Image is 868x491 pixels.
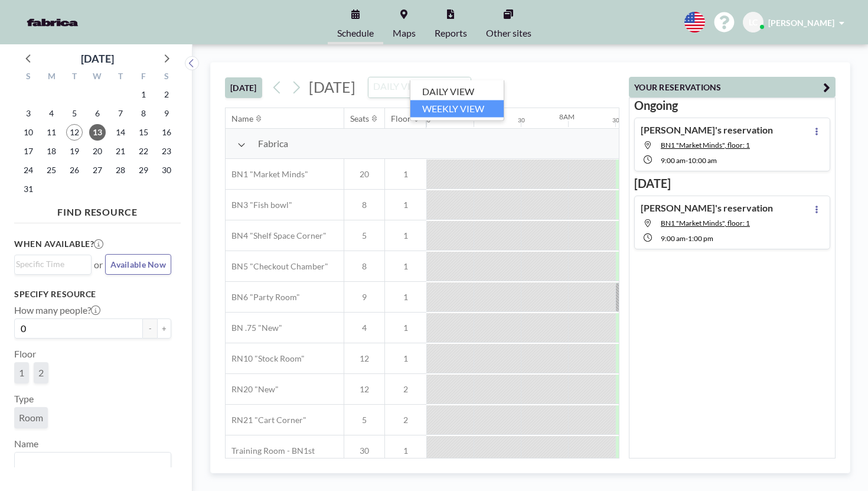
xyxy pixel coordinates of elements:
h3: [DATE] [634,176,830,191]
span: BN5 "Checkout Chamber" [226,261,328,272]
h4: [PERSON_NAME]'s reservation [641,124,773,136]
span: 1 [385,169,426,180]
span: BN1 "Market Minds" [226,169,308,180]
label: Floor [14,348,36,360]
div: S [155,70,178,85]
input: Search for option [16,258,84,271]
span: 1 [19,367,24,379]
span: BN .75 "New" [226,323,282,333]
div: 30 [612,116,619,124]
span: 1 [385,261,426,272]
span: 5 [344,230,384,241]
label: Name [14,438,38,450]
h4: FIND RESOURCE [14,201,181,218]
span: 1 [385,292,426,303]
span: Sunday, August 17, 2025 [20,143,37,160]
span: Monday, August 18, 2025 [43,143,60,160]
span: Other sites [486,28,531,38]
span: RN20 "New" [226,384,279,395]
div: Search for option [368,77,471,97]
span: 8 [344,200,384,210]
span: Saturday, August 9, 2025 [158,105,175,122]
div: Search for option [15,453,171,473]
span: Monday, August 4, 2025 [43,105,60,122]
div: T [109,70,132,85]
span: 2 [38,367,44,379]
span: Wednesday, August 13, 2025 [89,124,106,141]
div: W [86,70,109,85]
div: F [132,70,155,85]
span: Tuesday, August 26, 2025 [66,162,83,178]
span: Saturday, August 16, 2025 [158,124,175,141]
span: Wednesday, August 6, 2025 [89,105,106,122]
span: 30 [344,446,384,456]
span: Friday, August 1, 2025 [135,86,152,103]
span: Thursday, August 14, 2025 [112,124,129,141]
span: Wednesday, August 27, 2025 [89,162,106,178]
span: 1:00 PM [688,234,713,243]
span: 1 [385,353,426,364]
span: Monday, August 25, 2025 [43,162,60,178]
span: 1 [385,323,426,333]
span: Thursday, August 7, 2025 [112,105,129,122]
span: Schedule [337,28,374,38]
span: Friday, August 22, 2025 [135,143,152,160]
span: Friday, August 8, 2025 [135,105,152,122]
span: 12 [344,353,384,364]
div: 30 [518,116,525,124]
h4: [PERSON_NAME]'s reservation [641,202,773,214]
div: [DATE] [81,50,114,67]
span: Fabrica [258,138,288,149]
div: Name [231,113,253,124]
button: - [143,318,157,339]
span: 12 [344,384,384,395]
span: [DATE] [309,78,355,96]
span: 10:00 AM [688,156,717,165]
span: Sunday, August 10, 2025 [20,124,37,141]
span: Thursday, August 21, 2025 [112,143,129,160]
div: M [40,70,63,85]
div: 8AM [559,112,575,121]
span: 5 [344,415,384,425]
div: S [17,70,40,85]
span: Reports [435,28,467,38]
span: 20 [344,169,384,180]
span: 9:00 AM [661,234,686,243]
span: BN1 "Market Minds", floor: 1 [661,141,750,149]
span: Maps [393,28,416,38]
span: Friday, August 29, 2025 [135,162,152,178]
div: T [63,70,86,85]
span: 4 [344,323,384,333]
span: Saturday, August 2, 2025 [158,86,175,103]
span: Training Room - BN1st [226,446,315,456]
h3: Ongoing [634,98,830,113]
span: RN21 "Cart Corner" [226,415,306,425]
span: - [686,234,688,243]
span: or [94,259,103,271]
span: 1 [385,446,426,456]
label: How many people? [14,304,100,316]
li: WEEKLY VIEW [410,100,504,117]
span: 2 [385,384,426,395]
span: BN3 "Fish bowl" [226,200,292,210]
button: [DATE] [225,77,262,98]
span: Saturday, August 30, 2025 [158,162,175,178]
img: organization-logo [19,11,86,34]
span: BN4 "Shelf Space Corner" [226,230,327,241]
span: - [686,156,688,165]
div: Floor [391,113,411,124]
span: RN10 "Stock Room" [226,353,305,364]
li: DAILY VIEW [410,83,504,100]
label: Type [14,393,34,405]
span: 1 [385,230,426,241]
span: 9:00 AM [661,156,686,165]
span: Thursday, August 28, 2025 [112,162,129,178]
span: 9 [344,292,384,303]
span: 1 [385,200,426,210]
input: Search for option [370,80,456,95]
span: BN6 "Party Room" [226,292,300,303]
span: Sunday, August 3, 2025 [20,105,37,122]
span: Sunday, August 24, 2025 [20,162,37,178]
h3: Specify resource [14,289,171,300]
button: + [157,318,171,339]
